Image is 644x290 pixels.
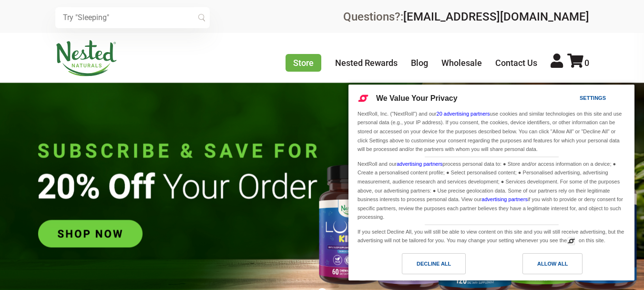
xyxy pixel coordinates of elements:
[537,258,568,269] div: Allow All
[286,54,321,72] a: Store
[481,196,528,202] a: advertising partners
[356,108,627,155] div: NextRoll, Inc. ("NextRoll") and our use cookies and similar technologies on this site and use per...
[441,58,482,68] a: Wholesale
[437,111,490,117] a: 20 advertising partners
[563,90,586,108] a: Settings
[580,93,606,103] div: Settings
[343,11,589,22] div: Questions?:
[356,157,627,223] div: NextRoll and our process personal data to: ● Store and/or access information on a device; ● Creat...
[491,253,629,279] a: Allow All
[354,253,491,279] a: Decline All
[403,10,589,23] a: [EMAIL_ADDRESS][DOMAIN_NAME]
[356,225,627,246] div: If you select Decline All, you will still be able to view content on this site and you will still...
[335,58,398,68] a: Nested Rewards
[495,58,537,68] a: Contact Us
[584,58,589,68] span: 0
[417,258,451,269] div: Decline All
[397,161,443,167] a: advertising partners
[55,7,210,28] input: Try "Sleeping"
[376,94,458,102] span: We Value Your Privacy
[55,40,117,76] img: Nested Naturals
[567,58,589,68] a: 0
[411,58,428,68] a: Blog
